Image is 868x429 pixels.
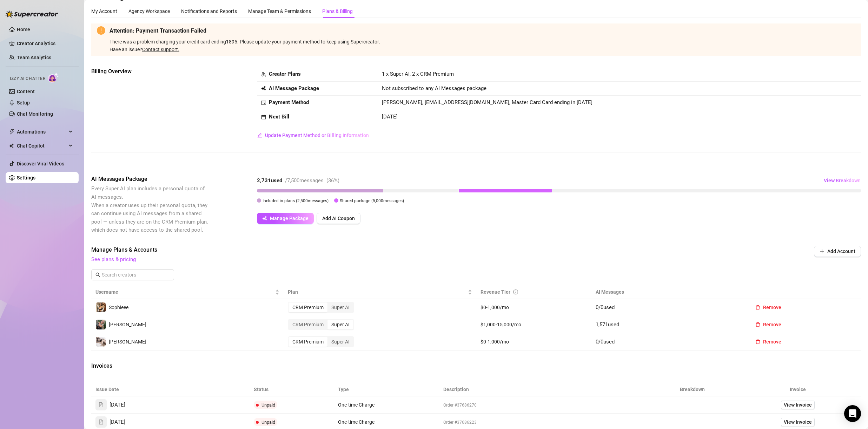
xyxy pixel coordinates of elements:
[317,213,360,224] button: Add AI Coupon
[289,337,327,347] div: CRM Premium
[476,299,592,316] td: $0-1,000/mo
[823,175,861,186] button: View Breakdown
[288,302,354,313] div: segmented control
[17,126,67,137] span: Automations
[763,339,781,345] span: Remove
[269,85,319,91] strong: AI Message Package
[755,339,760,344] span: delete
[288,319,354,330] div: segmented control
[382,114,398,120] span: [DATE]
[476,333,592,350] td: $0-1,000/mo
[17,38,73,49] a: Creator Analytics
[91,362,209,370] span: Invoices
[338,402,375,408] span: One-time Charge
[6,11,58,18] img: logo-BBDzfeDw.svg
[596,304,615,311] span: 0 / 0 used
[97,26,105,35] span: exclamation-circle
[257,130,369,141] button: Update Payment Method or Billing Information
[750,319,787,330] button: Remove
[763,305,781,310] span: Remove
[269,114,289,120] strong: Next Bill
[327,320,353,329] div: Super AI
[95,272,100,277] span: search
[96,320,106,329] img: Sophie
[755,305,760,310] span: delete
[824,178,861,183] span: View Breakdown
[340,198,404,203] span: Shared package ( 5,000 messages)
[513,290,518,294] span: info-circle
[110,418,125,427] span: [DATE]
[142,47,179,52] a: Contact support.
[476,316,592,333] td: $1,000-15,000/mo
[48,73,59,83] img: AI Chatter
[99,420,104,424] span: file-text
[322,216,355,221] span: Add AI Coupon
[257,213,314,224] button: Manage Package
[763,322,781,327] span: Remove
[91,246,766,254] span: Manage Plans & Accounts
[96,337,106,347] img: Jessica
[269,99,309,105] strong: Payment Method
[17,175,35,181] a: Settings
[263,198,329,203] span: Included in plans ( 2,500 messages)
[820,249,824,254] span: plus
[17,140,67,151] span: Chat Copilot
[284,285,476,299] th: Plan
[261,72,266,77] span: team
[261,420,275,425] span: Unpaid
[288,336,354,347] div: segmented control
[382,99,592,105] span: [PERSON_NAME], [EMAIL_ADDRESS][DOMAIN_NAME], Master Card Card ending in [DATE]
[9,129,15,135] span: thunderbolt
[844,405,861,422] div: Open Intercom Messenger
[784,418,812,426] span: View Invoice
[91,67,209,76] span: Billing Overview
[261,100,266,105] span: credit-card
[17,111,53,117] a: Chat Monitoring
[382,84,486,93] span: Not subscribed to any AI Messages package
[755,322,760,327] span: delete
[443,403,477,408] span: Order #37686270
[10,75,45,82] span: Izzy AI Chatter
[327,302,353,312] div: Super AI
[288,288,466,296] span: Plan
[17,100,30,105] a: Setup
[781,418,815,426] a: View Invoice
[650,383,734,396] th: Breakdown
[17,55,51,60] a: Team Analytics
[110,27,206,34] strong: Attention: Payment Transaction Failed
[91,256,136,263] a: See plans & pricing
[265,132,369,138] span: Update Payment Method or Billing Information
[781,401,815,409] a: View Invoice
[109,339,146,345] span: [PERSON_NAME]
[257,177,282,184] strong: 2,731 used
[326,177,339,184] span: ( 36 %)
[128,7,170,15] div: Agency Workspace
[257,133,262,138] span: edit
[110,46,855,53] div: Have an issue?
[17,161,64,166] a: Discover Viral Videos
[91,185,208,233] span: Every Super AI plan includes a personal quota of AI messages. When a creator uses up their person...
[784,401,812,409] span: View Invoice
[91,285,284,299] th: Username
[443,420,477,425] span: Order #37686223
[596,339,615,345] span: 0 / 0 used
[109,305,128,310] span: Sophieee
[261,402,275,408] span: Unpaid
[99,402,104,407] span: file-text
[734,383,861,396] th: Invoice
[270,216,309,221] span: Manage Package
[750,302,787,313] button: Remove
[827,248,855,254] span: Add Account
[591,285,746,299] th: AI Messages
[17,89,35,94] a: Content
[110,401,125,409] span: [DATE]
[481,289,510,295] span: Revenue Tier
[91,175,209,183] span: AI Messages Package
[334,383,439,396] th: Type
[96,302,106,312] img: Sophieee
[439,383,650,396] th: Description
[269,71,301,77] strong: Creator Plans
[289,320,327,329] div: CRM Premium
[338,419,375,425] span: One-time Charge
[95,288,274,296] span: Username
